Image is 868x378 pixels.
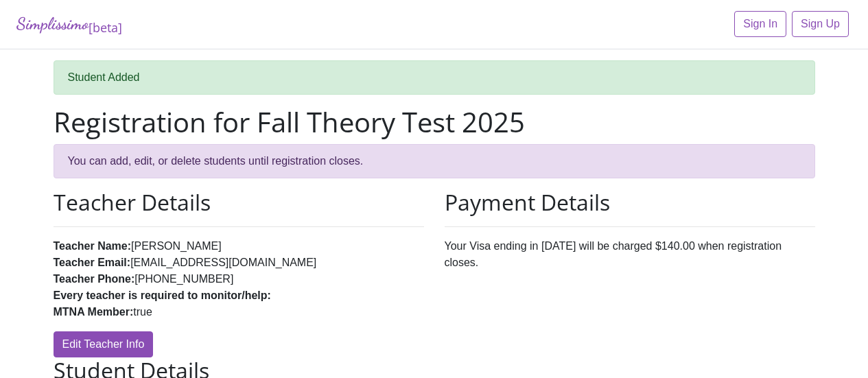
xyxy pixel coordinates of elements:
[54,238,424,255] li: [PERSON_NAME]
[54,240,132,252] strong: Teacher Name:
[734,11,786,37] a: Sign In
[54,189,424,215] h2: Teacher Details
[54,271,424,287] li: [PHONE_NUMBER]
[792,11,849,37] a: Sign Up
[54,304,424,320] li: true
[54,255,424,271] li: [EMAIL_ADDRESS][DOMAIN_NAME]
[445,189,815,215] h2: Payment Details
[89,19,122,36] sub: [beta]
[54,331,154,357] a: Edit Teacher Info
[54,106,815,139] h1: Registration for Fall Theory Test 2025
[54,290,271,301] strong: Every teacher is required to monitor/help:
[54,273,135,285] strong: Teacher Phone:
[54,144,815,178] div: You can add, edit, or delete students until registration closes.
[54,306,134,318] strong: MTNA Member:
[16,11,122,38] a: Simplissimo[beta]
[434,189,825,357] div: Your Visa ending in [DATE] will be charged $140.00 when registration closes.
[54,257,131,268] strong: Teacher Email:
[54,60,815,95] div: Student Added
